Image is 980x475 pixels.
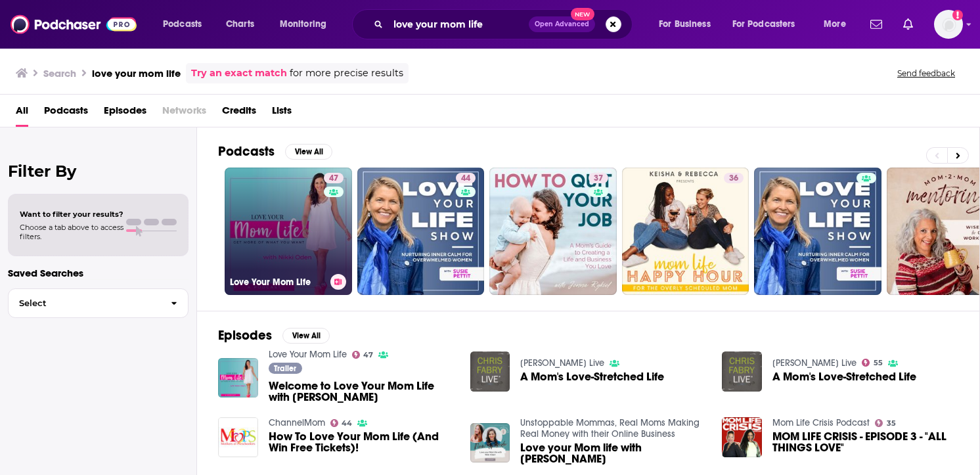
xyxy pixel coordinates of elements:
h3: Search [43,67,76,79]
span: Want to filter your results? [20,210,123,219]
a: Welcome to Love Your Mom Life with Nikki Oden [269,380,455,403]
span: 36 [729,172,738,185]
button: open menu [814,14,862,35]
span: 55 [874,360,883,366]
span: 44 [342,420,352,426]
span: For Business [659,15,711,34]
button: open menu [724,14,814,35]
h3: Love Your Mom Life [230,277,325,288]
svg: Email not verified [952,10,963,20]
button: open menu [271,14,344,35]
p: Saved Searches [8,267,189,279]
a: EpisodesView All [218,327,330,344]
img: User Profile [934,10,963,39]
img: MOM LIFE CRISIS - EPISODE 3 - "ALL THINGS LOVE" [722,417,762,457]
span: 47 [329,172,338,185]
span: Open Advanced [535,21,589,28]
a: Love Your Mom Life [269,349,347,360]
span: For Podcasters [732,15,795,34]
input: Search podcasts, credits, & more... [388,14,529,35]
a: Show notifications dropdown [898,13,918,35]
div: Search podcasts, credits, & more... [365,9,645,39]
span: Monitoring [280,15,326,34]
a: PodcastsView All [218,143,332,160]
a: A Mom's Love-Stretched Life [520,371,664,382]
a: All [16,100,28,127]
button: View All [285,144,332,160]
a: 37 [589,173,608,183]
span: 47 [363,352,373,358]
a: 44 [330,419,353,427]
a: Episodes [104,100,146,127]
button: open menu [154,14,219,35]
span: New [571,8,594,20]
img: How To Love Your Mom Life (And Win Free Tickets)! [218,417,258,457]
a: 44 [456,173,476,183]
a: Unstoppable Mommas, Real Moms Making Real Money with their Online Business [520,417,700,440]
span: 35 [887,420,896,426]
a: Podchaser - Follow, Share and Rate Podcasts [11,12,137,37]
a: ChannelMom [269,417,325,428]
span: Logged in as EllaRoseMurphy [934,10,963,39]
img: A Mom's Love-Stretched Life [722,351,762,392]
span: Love your Mom life with [PERSON_NAME] [520,442,706,464]
a: Try an exact match [191,66,287,81]
a: 47 [352,351,374,359]
a: 35 [875,419,896,427]
a: 36 [622,168,749,295]
a: 47Love Your Mom Life [225,168,352,295]
a: Chris Fabry Live [772,357,857,369]
button: View All [282,328,330,344]
img: A Mom's Love-Stretched Life [470,351,510,392]
span: Trailer [274,365,296,373]
h2: Filter By [8,162,189,181]
span: Podcasts [44,100,88,127]
button: open menu [650,14,727,35]
a: A Mom's Love-Stretched Life [772,371,916,382]
span: Choose a tab above to access filters. [20,223,123,241]
a: Show notifications dropdown [865,13,887,35]
span: More [824,15,846,34]
a: 55 [862,359,883,367]
span: Networks [162,100,206,127]
button: Open AdvancedNew [529,16,595,32]
h2: Episodes [218,327,272,344]
a: Credits [222,100,256,127]
span: Select [9,299,160,307]
a: 47 [324,173,344,183]
span: Welcome to Love Your Mom Life with [PERSON_NAME] [269,380,455,403]
img: Welcome to Love Your Mom Life with Nikki Oden [218,358,258,398]
a: Lists [272,100,292,127]
span: Charts [226,15,254,34]
h3: love your mom life [92,67,181,79]
a: 37 [489,168,617,295]
a: Love your Mom life with Nikki Oden [520,442,706,464]
h2: Podcasts [218,143,275,160]
button: Select [8,288,189,318]
button: Send feedback [893,68,959,79]
img: Love your Mom life with Nikki Oden [470,423,510,463]
a: 36 [724,173,744,183]
span: 44 [461,172,470,185]
a: How To Love Your Mom Life (And Win Free Tickets)! [269,431,455,453]
a: MOM LIFE CRISIS - EPISODE 3 - "ALL THINGS LOVE" [772,431,958,453]
button: Show profile menu [934,10,963,39]
a: Mom Life Crisis Podcast [772,417,870,428]
a: Charts [217,14,262,35]
span: for more precise results [290,66,403,81]
span: Podcasts [163,15,202,34]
